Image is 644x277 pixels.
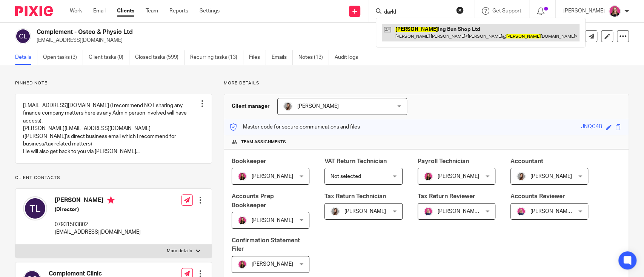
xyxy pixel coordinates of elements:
[424,172,433,181] img: 17.png
[55,221,141,228] p: 07931503802
[272,50,293,65] a: Emails
[241,139,286,145] span: Team assignments
[224,80,629,86] p: More details
[424,207,433,216] img: Cheryl%20Sharp%20FCCA.png
[581,123,602,132] div: JNQC4B
[238,260,247,269] img: 17.png
[200,7,220,15] a: Settings
[15,50,37,65] a: Details
[43,50,83,65] a: Open tasks (3)
[530,174,572,179] span: [PERSON_NAME]
[563,7,605,15] p: [PERSON_NAME]
[167,248,192,254] p: More details
[15,175,212,181] p: Client contacts
[330,207,340,216] img: 22.png
[438,174,479,179] span: [PERSON_NAME]
[15,80,212,86] p: Pinned note
[169,7,188,15] a: Reports
[418,158,469,164] span: Payroll Technician
[232,237,300,252] span: Confirmation Statement Filer
[383,9,451,16] input: Search
[23,196,47,220] img: svg%3E
[15,28,31,44] img: svg%3E
[249,50,266,65] a: Files
[37,37,526,44] p: [EMAIL_ADDRESS][DOMAIN_NAME]
[190,50,243,65] a: Recurring tasks (13)
[55,206,141,213] h5: (Director)
[510,158,543,164] span: Accountant
[238,172,247,181] img: 17.png
[609,5,621,17] img: Team%20headshots.png
[283,102,292,111] img: 22.png
[418,193,475,199] span: Tax Return Reviewer
[135,50,184,65] a: Closed tasks (599)
[510,193,565,199] span: Accounts Reviewer
[146,7,158,15] a: Team
[117,7,134,15] a: Clients
[252,218,293,223] span: [PERSON_NAME]
[238,216,247,225] img: 17.png
[344,209,386,214] span: [PERSON_NAME]
[230,123,360,131] p: Master code for secure communications and files
[335,50,364,65] a: Audit logs
[252,262,293,267] span: [PERSON_NAME]
[324,158,387,164] span: VAT Return Technician
[232,158,266,164] span: Bookkeeper
[530,209,587,214] span: [PERSON_NAME] FCCA
[516,172,526,181] img: 22.png
[232,193,274,208] span: Accounts Prep Bookkeeper
[330,174,361,179] span: Not selected
[297,104,339,109] span: [PERSON_NAME]
[492,8,521,14] span: Get Support
[89,50,129,65] a: Client tasks (0)
[438,209,494,214] span: [PERSON_NAME] FCCA
[298,50,329,65] a: Notes (13)
[516,207,526,216] img: Cheryl%20Sharp%20FCCA.png
[37,28,428,36] h2: Complement - Osteo & Physio Ltd
[252,174,293,179] span: [PERSON_NAME]
[232,103,270,110] h3: Client manager
[456,6,464,14] button: Clear
[107,196,115,204] i: Primary
[15,6,53,16] img: Pixie
[55,196,141,206] h4: [PERSON_NAME]
[324,193,386,199] span: Tax Return Technician
[55,228,141,236] p: [EMAIL_ADDRESS][DOMAIN_NAME]
[93,7,106,15] a: Email
[70,7,82,15] a: Work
